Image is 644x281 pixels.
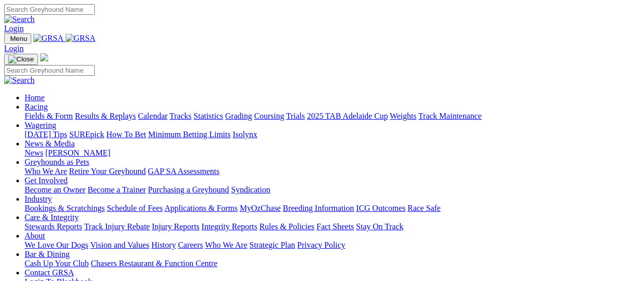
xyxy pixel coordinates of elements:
[25,176,68,185] a: Get Involved
[178,241,203,249] a: Careers
[317,222,354,231] a: Fact Sheets
[4,44,24,53] a: Login
[25,139,75,148] a: News & Media
[356,222,403,231] a: Stay On Track
[225,112,252,120] a: Grading
[205,241,247,249] a: Who We Are
[231,185,270,194] a: Syndication
[307,112,388,120] a: 2025 TAB Adelaide Cup
[4,4,95,15] input: Search
[40,53,48,61] img: logo-grsa-white.png
[25,185,640,194] div: Get Involved
[151,241,176,249] a: History
[25,93,45,102] a: Home
[107,130,147,139] a: How To Bet
[286,112,305,120] a: Trials
[25,102,48,111] a: Racing
[69,167,146,176] a: Retire Your Greyhound
[84,222,150,231] a: Track Injury Rebate
[10,35,27,42] span: Menu
[25,167,67,176] a: Who We Are
[25,204,105,212] a: Bookings & Scratchings
[148,130,231,139] a: Minimum Betting Limits
[25,204,640,213] div: Industry
[25,222,82,231] a: Stewards Reports
[390,112,417,120] a: Weights
[138,112,168,120] a: Calendar
[148,167,220,176] a: GAP SA Assessments
[148,185,229,194] a: Purchasing a Greyhound
[297,241,345,249] a: Privacy Policy
[25,222,640,231] div: Care & Integrity
[90,241,149,249] a: Vision and Values
[259,222,315,231] a: Rules & Policies
[240,204,281,212] a: MyOzChase
[356,204,405,212] a: ICG Outcomes
[25,259,89,268] a: Cash Up Your Club
[4,33,31,44] button: Toggle navigation
[88,185,146,194] a: Become a Trainer
[107,204,162,212] a: Schedule of Fees
[66,34,96,43] img: GRSA
[419,112,482,120] a: Track Maintenance
[25,121,56,129] a: Wagering
[25,259,640,268] div: Bar & Dining
[25,148,640,158] div: News & Media
[25,112,73,120] a: Fields & Form
[8,55,34,63] img: Close
[164,204,238,212] a: Applications & Forms
[25,167,640,176] div: Greyhounds as Pets
[25,213,79,222] a: Care & Integrity
[25,268,74,277] a: Contact GRSA
[4,24,24,33] a: Login
[91,259,217,268] a: Chasers Restaurant & Function Centre
[283,204,354,212] a: Breeding Information
[45,148,110,157] a: [PERSON_NAME]
[254,112,284,120] a: Coursing
[25,241,640,250] div: About
[25,241,88,249] a: We Love Our Dogs
[407,204,440,212] a: Race Safe
[201,222,257,231] a: Integrity Reports
[233,130,257,139] a: Isolynx
[194,112,223,120] a: Statistics
[25,130,67,139] a: [DATE] Tips
[25,194,52,203] a: Industry
[4,54,38,65] button: Toggle navigation
[33,34,64,43] img: GRSA
[4,76,35,85] img: Search
[170,112,192,120] a: Tracks
[152,222,199,231] a: Injury Reports
[25,148,43,157] a: News
[4,65,95,76] input: Search
[4,15,35,24] img: Search
[25,130,640,139] div: Wagering
[25,231,45,240] a: About
[69,130,104,139] a: SUREpick
[75,112,136,120] a: Results & Replays
[25,185,86,194] a: Become an Owner
[25,250,70,258] a: Bar & Dining
[25,112,640,121] div: Racing
[25,158,89,166] a: Greyhounds as Pets
[250,241,295,249] a: Strategic Plan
